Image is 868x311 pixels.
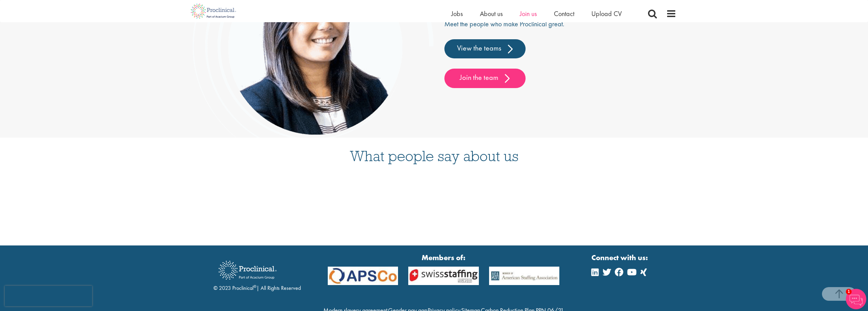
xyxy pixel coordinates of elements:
iframe: reCAPTCHA [5,286,92,306]
div: © 2023 Proclinical | All Rights Reserved [214,256,301,292]
a: About us [480,9,503,18]
a: Join the team [444,69,526,88]
a: Upload CV [591,9,622,18]
a: Jobs [451,9,463,18]
img: Proclinical Recruitment [214,256,282,284]
a: Contact [554,9,574,18]
sup: ® [253,284,256,289]
img: Chatbot [846,289,866,309]
div: Meet the people who make Proclinical great. [444,19,676,88]
span: 1 [846,289,852,295]
img: APSCo [484,267,565,285]
strong: Members of: [328,252,560,263]
strong: Connect with us: [591,252,649,263]
a: View the teams [444,39,526,58]
img: APSCo [403,267,484,285]
iframe: Customer reviews powered by Trustpilot [187,177,681,225]
img: APSCo [323,267,403,285]
a: Join us [520,9,537,18]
